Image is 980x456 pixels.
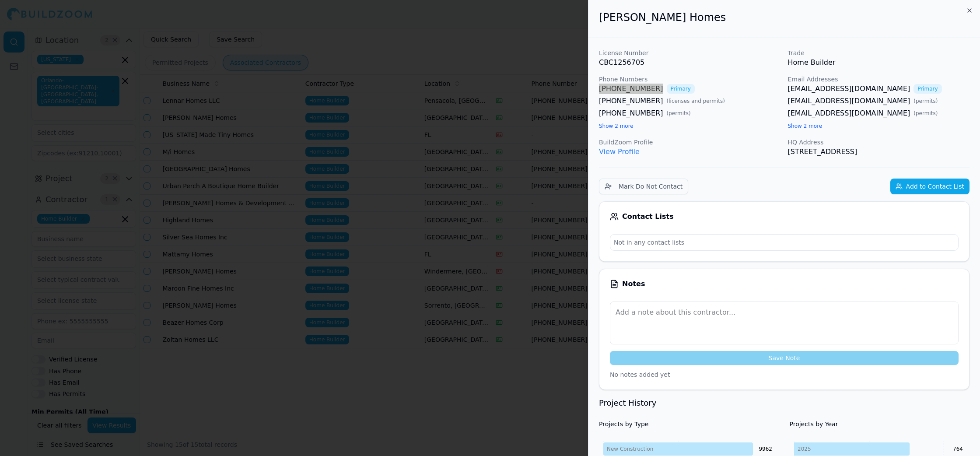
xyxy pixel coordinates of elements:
[788,138,970,147] p: HQ Address
[599,123,633,130] button: Show 2 more
[667,110,691,117] span: ( permits )
[788,96,910,106] a: [EMAIL_ADDRESS][DOMAIN_NAME]
[953,446,963,452] text: 764
[788,147,970,157] p: [STREET_ADDRESS]
[599,75,781,84] p: Phone Numbers
[599,96,663,106] a: [PHONE_NUMBER]
[759,446,772,452] text: 9962
[788,123,822,130] button: Show 2 more
[599,179,688,194] button: Mark Do Not Contact
[599,138,781,147] p: BuildZoom Profile
[599,147,640,156] a: View Profile
[599,84,663,94] a: [PHONE_NUMBER]
[913,110,938,117] span: ( permits )
[599,108,663,119] a: [PHONE_NUMBER]
[667,98,725,105] span: ( licenses and permits )
[607,446,653,452] tspan: New Construction
[913,84,941,94] span: Primary
[788,57,970,68] p: Home Builder
[790,420,970,428] h4: Projects by Year
[890,179,969,194] button: Add to Contact List
[798,446,811,452] tspan: 2025
[667,84,695,94] span: Primary
[599,11,969,25] h2: [PERSON_NAME] Homes
[788,84,910,94] a: [EMAIL_ADDRESS][DOMAIN_NAME]
[599,397,969,409] h3: Project History
[788,75,970,84] p: Email Addresses
[599,49,781,57] p: License Number
[599,57,781,68] p: CBC1256705
[913,98,938,105] span: ( permits )
[599,420,779,428] h4: Projects by Type
[610,212,959,221] div: Contact Lists
[788,49,970,57] p: Trade
[610,235,958,250] p: Not in any contact lists
[610,370,959,379] p: No notes added yet
[610,280,959,288] div: Notes
[788,108,910,119] a: [EMAIL_ADDRESS][DOMAIN_NAME]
